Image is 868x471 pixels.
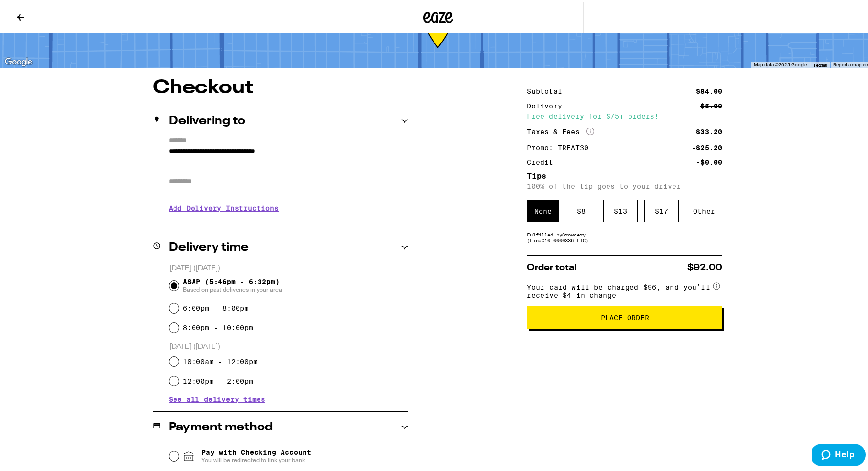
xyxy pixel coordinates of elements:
[601,312,649,319] span: Place Order
[527,86,569,93] div: Subtotal
[527,198,559,220] div: None
[527,230,722,241] div: Fulfilled by Growcery (Lic# C10-0000336-LIC )
[169,420,273,431] h2: Payment method
[201,447,311,462] span: Pay with Checking Account
[696,127,722,133] div: $33.20
[169,240,249,252] h2: Delivery time
[686,198,722,220] div: Other
[687,261,722,270] span: $92.00
[169,217,408,225] p: We'll contact you at [PHONE_NUMBER] when we arrive
[527,180,722,188] p: 100% of the tip goes to your driver
[169,113,245,125] h2: Delivering to
[527,101,569,107] div: Delivery
[527,126,594,134] div: Taxes & Fees
[527,304,722,327] button: Place Order
[644,198,679,220] div: $ 17
[603,198,638,220] div: $ 13
[183,302,249,310] label: 6:00pm - 8:00pm
[183,375,253,383] label: 12:00pm - 2:00pm
[527,261,577,270] span: Order total
[183,356,258,364] label: 10:00am - 12:00pm
[527,157,560,164] div: Credit
[169,195,408,217] h3: Add Delivery Instructions
[183,284,282,292] span: Based on past deliveries in your area
[700,101,722,107] div: $5.00
[527,278,711,297] span: Your card will be charged $96, and you’ll receive $4 in change
[527,171,722,178] h5: Tips
[2,54,35,66] a: Open this area in Google Maps (opens a new window)
[812,442,866,466] iframe: Opens a widget where you can find more information
[692,142,722,149] div: -$25.20
[201,454,311,462] span: You will be redirected to link your bank
[183,276,282,292] span: ASAP (5:46pm - 6:32pm)
[696,86,722,93] div: $84.00
[754,60,807,65] span: Map data ©2025 Google
[527,142,595,149] div: Promo: TREAT30
[153,76,408,96] h1: Checkout
[169,262,408,271] p: [DATE] ([DATE])
[425,17,451,54] div: 47-93 min
[527,111,722,118] div: Free delivery for $75+ orders!
[169,394,265,401] button: See all delivery times
[696,157,722,164] div: -$0.00
[813,60,827,66] a: Terms
[169,341,408,350] p: [DATE] ([DATE])
[2,54,35,66] img: Google
[183,322,253,330] label: 8:00pm - 10:00pm
[566,198,596,220] div: $ 8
